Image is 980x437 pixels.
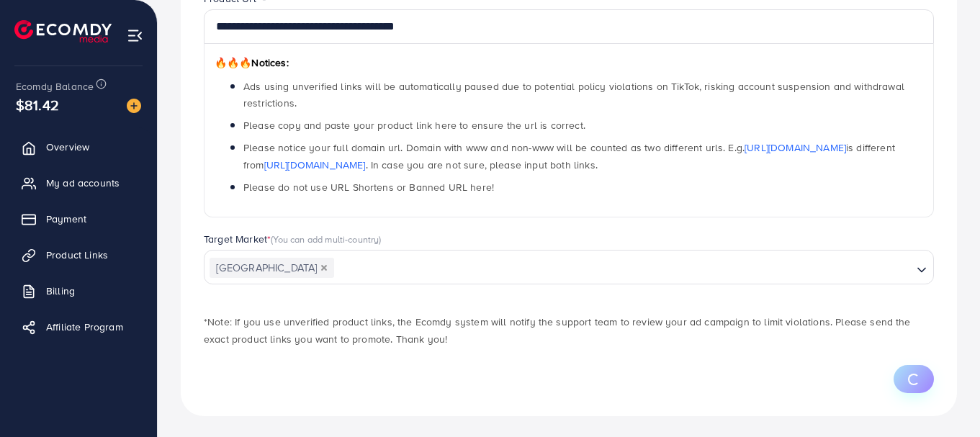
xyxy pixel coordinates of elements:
[11,276,146,305] a: Billing
[11,204,146,233] a: Payment
[336,257,911,279] input: Search for option
[204,313,934,348] p: *Note: If you use unverified product links, the Ecomdy system will notify the support team to rev...
[11,312,146,341] a: Affiliate Program
[210,258,334,278] span: [GEOGRAPHIC_DATA]
[46,140,89,154] span: Overview
[745,140,846,155] a: [URL][DOMAIN_NAME]
[46,212,86,226] span: Payment
[320,264,328,271] button: Deselect Pakistan
[243,140,895,171] span: Please notice your full domain url. Domain with www and non-www will be counted as two different ...
[204,232,382,246] label: Target Market
[46,284,75,298] span: Billing
[243,180,494,194] span: Please do not use URL Shortens or Banned URL here!
[14,20,112,42] img: logo
[127,99,141,113] img: image
[16,79,94,94] span: Ecomdy Balance
[46,320,123,334] span: Affiliate Program
[46,176,120,190] span: My ad accounts
[271,233,381,245] span: (You can add multi-country)
[215,55,289,70] span: Notices:
[243,118,585,132] span: Please copy and paste your product link here to ensure the url is correct.
[127,27,143,44] img: menu
[11,240,146,269] a: Product Links
[46,248,108,262] span: Product Links
[919,372,969,426] iframe: Chat
[264,158,366,172] a: [URL][DOMAIN_NAME]
[215,55,251,70] span: 🔥🔥🔥
[16,94,59,115] span: $81.42
[11,168,146,197] a: My ad accounts
[11,132,146,161] a: Overview
[204,250,934,284] div: Search for option
[243,79,904,110] span: Ads using unverified links will be automatically paused due to potential policy violations on Tik...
